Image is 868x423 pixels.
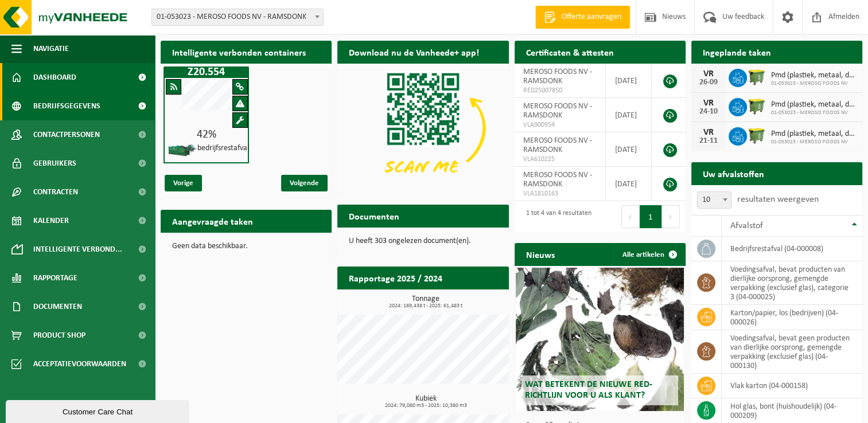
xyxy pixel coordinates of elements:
a: Offerte aanvragen [535,6,630,29]
span: Documenten [33,292,82,321]
a: Alle artikelen [613,243,684,266]
span: Contracten [33,178,78,206]
span: MEROSO FOODS NV - RAMSDONK [523,136,592,154]
td: bedrijfsrestafval (04-000008) [722,237,862,261]
h2: Nieuws [515,243,566,265]
img: WB-1100-HPE-GN-50 [747,126,766,145]
td: [DATE] [606,132,651,167]
span: Vorige [165,175,202,191]
span: 01-053023 - MEROSO FOODS NV [771,80,857,87]
img: Download de VHEPlus App [337,64,508,192]
span: Wat betekent de nieuwe RED-richtlijn voor u als klant? [524,380,652,400]
h1: Z20.554 [166,66,246,78]
span: Volgende [281,175,328,191]
h3: Kubiek [343,395,508,409]
span: Intelligente verbond... [33,235,122,264]
h2: Intelligente verbonden containers [161,41,332,63]
a: Wat betekent de nieuwe RED-richtlijn voor u als klant? [516,268,683,411]
span: Rapportage [33,264,77,292]
span: Kalender [33,206,69,235]
div: 24-10 [697,108,720,116]
span: Navigatie [33,34,69,63]
td: [DATE] [606,64,651,98]
span: Offerte aanvragen [559,11,624,23]
img: WB-1100-HPE-GN-50 [747,96,766,116]
span: Pmd (plastiek, metaal, drankkartons) (bedrijven) [771,130,857,139]
h2: Documenten [337,205,411,227]
span: Afvalstof [730,221,763,230]
h3: Tonnage [343,295,508,309]
span: MEROSO FOODS NV - RAMSDONK [523,68,592,85]
span: Gebruikers [33,149,76,178]
span: MEROSO FOODS NV - RAMSDONK [523,102,592,120]
div: 26-09 [697,79,720,87]
div: VR [697,99,720,108]
span: 2024: 79,060 m3 - 2025: 10,380 m3 [343,403,508,409]
span: Contactpersonen [33,120,100,149]
span: VLA610225 [523,155,597,164]
span: Acceptatievoorwaarden [33,350,126,378]
button: 1 [640,205,662,228]
td: voedingsafval, bevat geen producten van dierlijke oorsprong, gemengde verpakking (exclusief glas)... [722,330,862,374]
h2: Certificaten & attesten [515,41,625,63]
span: RED25007850 [523,86,597,95]
td: karton/papier, los (bedrijven) (04-000026) [722,305,862,330]
div: VR [697,69,720,79]
span: 01-053023 - MEROSO FOODS NV [771,109,857,116]
h2: Download nu de Vanheede+ app! [337,41,491,63]
img: WB-1100-HPE-GN-50 [747,67,766,87]
td: [DATE] [606,98,651,132]
span: 01-053023 - MEROSO FOODS NV - RAMSDONK [151,9,324,26]
button: Next [662,205,680,228]
span: 10 [698,192,731,208]
h2: Uw afvalstoffen [691,162,776,185]
h2: Aangevraagde taken [161,210,264,232]
span: 01-053023 - MEROSO FOODS NV - RAMSDONK [152,9,323,25]
div: 42% [165,129,248,140]
h4: bedrijfsrestafval [197,144,249,152]
div: VR [697,128,720,137]
span: 10 [697,191,731,209]
h2: Ingeplande taken [691,41,783,63]
span: Bedrijfsgegevens [33,92,100,120]
span: VLA1810163 [523,189,597,198]
span: Product Shop [33,321,85,350]
div: 21-11 [697,137,720,145]
td: vlak karton (04-000158) [722,374,862,398]
a: Bekijk rapportage [423,289,508,312]
span: 2024: 169,438 t - 2025: 61,483 t [343,303,508,309]
span: Pmd (plastiek, metaal, drankkartons) (bedrijven) [771,71,857,80]
span: Pmd (plastiek, metaal, drankkartons) (bedrijven) [771,100,857,109]
td: [DATE] [606,167,651,201]
div: 1 tot 4 van 4 resultaten [520,204,591,229]
td: voedingsafval, bevat producten van dierlijke oorsprong, gemengde verpakking (exclusief glas), cat... [722,261,862,305]
iframe: chat widget [6,398,192,423]
span: MEROSO FOODS NV - RAMSDONK [523,171,592,189]
span: 01-053023 - MEROSO FOODS NV [771,139,857,146]
h2: Rapportage 2025 / 2024 [337,267,454,289]
p: Geen data beschikbaar. [172,242,320,250]
label: resultaten weergeven [737,195,819,204]
p: U heeft 303 ongelezen document(en). [349,237,497,245]
span: VLA900954 [523,120,597,130]
span: Dashboard [33,63,76,92]
button: Previous [621,205,640,228]
img: HK-XZ-20-GN-01 [168,143,196,158]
